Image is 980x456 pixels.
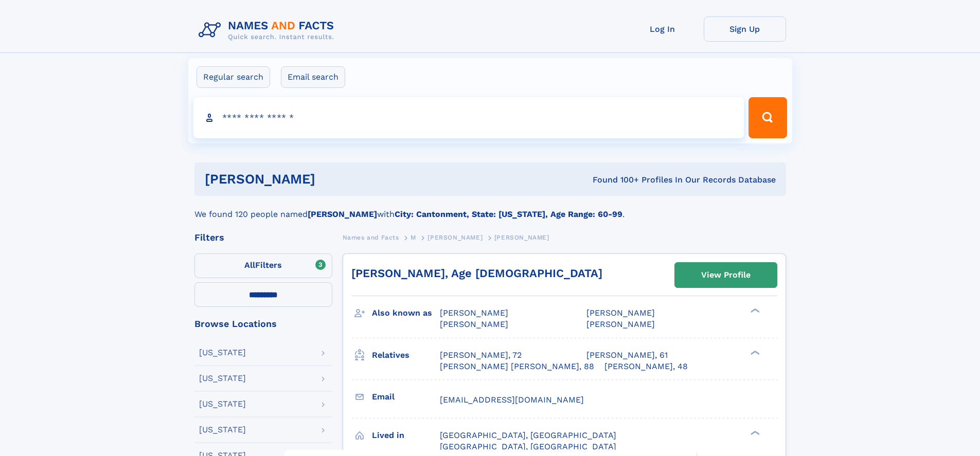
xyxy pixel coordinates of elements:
[372,388,440,406] h3: Email
[494,234,549,241] span: [PERSON_NAME]
[411,231,416,244] a: M
[586,308,655,318] span: [PERSON_NAME]
[194,319,332,329] div: Browse Locations
[281,66,345,88] label: Email search
[748,307,760,314] div: ❯
[194,196,786,221] div: We found 120 people named with .
[440,308,508,318] span: [PERSON_NAME]
[197,66,270,88] label: Regular search
[194,253,332,278] label: Filters
[427,234,483,241] span: [PERSON_NAME]
[205,173,454,186] h1: [PERSON_NAME]
[748,349,760,356] div: ❯
[395,209,622,219] b: City: Cantonment, State: [US_STATE], Age Range: 60-99
[244,260,255,270] span: All
[193,97,744,138] input: search input
[586,319,655,329] span: [PERSON_NAME]
[748,429,760,436] div: ❯
[199,400,246,408] div: [US_STATE]
[194,233,332,242] div: Filters
[343,231,399,244] a: Names and Facts
[749,97,787,138] button: Search Button
[675,263,777,287] a: View Profile
[701,263,751,287] div: View Profile
[427,231,483,244] a: [PERSON_NAME]
[454,174,776,186] div: Found 100+ Profiles In Our Records Database
[621,16,704,42] a: Log In
[440,430,616,440] span: [GEOGRAPHIC_DATA], [GEOGRAPHIC_DATA]
[372,346,440,364] h3: Relatives
[440,350,522,361] a: [PERSON_NAME], 72
[308,209,377,219] b: [PERSON_NAME]
[372,304,440,322] h3: Also known as
[440,319,508,329] span: [PERSON_NAME]
[199,374,246,382] div: [US_STATE]
[351,267,602,280] a: [PERSON_NAME], Age [DEMOGRAPHIC_DATA]
[194,16,343,44] img: Logo Names and Facts
[199,426,246,434] div: [US_STATE]
[440,442,616,451] span: [GEOGRAPHIC_DATA], [GEOGRAPHIC_DATA]
[586,350,668,361] a: [PERSON_NAME], 61
[440,395,584,405] span: [EMAIL_ADDRESS][DOMAIN_NAME]
[440,361,594,372] a: [PERSON_NAME] [PERSON_NAME], 88
[199,349,246,357] div: [US_STATE]
[704,16,786,42] a: Sign Up
[604,361,688,372] a: [PERSON_NAME], 48
[411,234,416,241] span: M
[372,427,440,444] h3: Lived in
